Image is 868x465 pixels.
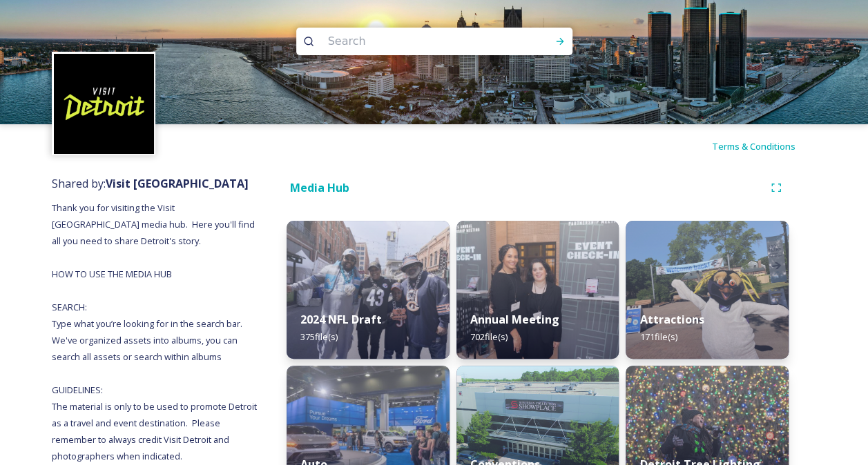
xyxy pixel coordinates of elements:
span: 702 file(s) [470,330,508,343]
input: Search [321,26,510,57]
strong: Attractions [639,312,704,327]
span: Shared by: [52,176,249,191]
img: 8c0cc7c4-d0ac-4b2f-930c-c1f64b82d302.jpg [456,221,619,359]
strong: Visit [GEOGRAPHIC_DATA] [106,176,249,191]
strong: 2024 NFL Draft [300,312,382,327]
strong: Annual Meeting [470,312,559,327]
span: Terms & Conditions [712,140,795,152]
img: 1cf80b3c-b923-464a-9465-a021a0fe5627.jpg [287,221,450,359]
span: 171 file(s) [639,330,677,343]
img: VISIT%20DETROIT%20LOGO%20-%20BLACK%20BACKGROUND.png [54,54,154,154]
a: Terms & Conditions [712,138,816,155]
strong: Media Hub [290,180,349,195]
img: b41b5269-79c1-44fe-8f0b-cab865b206ff.jpg [626,221,789,359]
span: 375 file(s) [300,330,338,343]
